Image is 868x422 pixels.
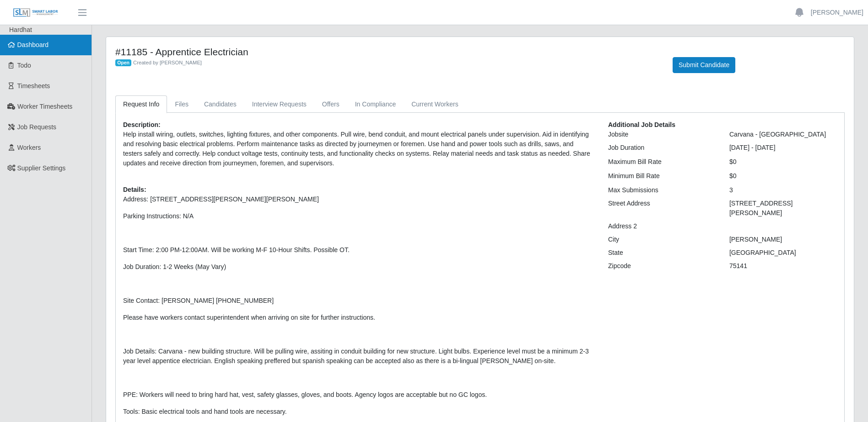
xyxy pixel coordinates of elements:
b: Details: [123,186,146,193]
button: Submit Candidate [673,57,735,73]
b: Description: [123,121,161,128]
div: [DATE] - [DATE] [722,143,844,153]
span: Timesheets [17,82,50,90]
a: In Compliance [347,95,404,113]
b: Additional Job Details [608,121,675,128]
p: Address: [STREET_ADDRESS][PERSON_NAME][PERSON_NAME] [123,195,594,204]
p: Start Time: 2:00 PM-12:00AM. Will be working M-F 10-Hour Shifts. Possible OT. [123,245,594,255]
a: Offers [314,95,347,113]
span: Created by [PERSON_NAME] [133,60,202,65]
span: Hardhat [9,26,32,33]
a: Files [167,95,196,113]
p: Site Contact: [PERSON_NAME] [PHONE_NUMBER] [123,296,594,306]
a: Interview Requests [244,95,314,113]
div: [PERSON_NAME] [722,235,844,244]
img: SLM Logo [13,8,59,18]
div: Minimum Bill Rate [601,171,722,181]
div: Zipcode [601,261,722,271]
span: Dashboard [17,41,49,48]
div: Carvana - [GEOGRAPHIC_DATA] [722,130,844,139]
a: [PERSON_NAME] [811,8,863,17]
p: Job Duration: 1-2 Weeks (May Vary) [123,262,594,272]
a: Request Info [115,95,167,113]
div: Jobsite [601,130,722,139]
p: PPE: Workers will need to bring hard hat, vest, safety glasses, gloves, and boots. Agency logos a... [123,390,594,400]
div: $0 [722,171,844,181]
div: $0 [722,157,844,167]
span: Open [115,59,131,67]
div: Job Duration [601,143,722,153]
span: Worker Timesheets [17,103,72,110]
div: [GEOGRAPHIC_DATA] [722,248,844,258]
p: Job Details: Carvana - new building structure. Will be pulling wire, assiting in conduit building... [123,347,594,366]
div: State [601,248,722,258]
span: Todo [17,62,31,69]
div: City [601,235,722,244]
div: [STREET_ADDRESS][PERSON_NAME] [722,199,844,218]
h4: #11185 - Apprentice Electrician [115,46,659,58]
p: Parking Instructions: N/A [123,211,594,221]
div: Max Submissions [601,185,722,195]
span: Workers [17,144,41,151]
div: Maximum Bill Rate [601,157,722,167]
a: Candidates [196,95,244,113]
span: Job Requests [17,123,57,131]
div: 3 [722,185,844,195]
a: Current Workers [404,95,466,113]
div: Street Address [601,199,722,218]
div: 75141 [722,261,844,271]
p: Please have workers contact superintendent when arriving on site for further instructions. [123,313,594,322]
p: Help install wiring, outlets, switches, lighting fixtures, and other components. Pull wire, bend ... [123,130,594,168]
div: Address 2 [601,222,722,231]
span: Supplier Settings [17,164,66,172]
p: Tools: Basic electrical tools and hand tools are necessary. [123,407,594,417]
